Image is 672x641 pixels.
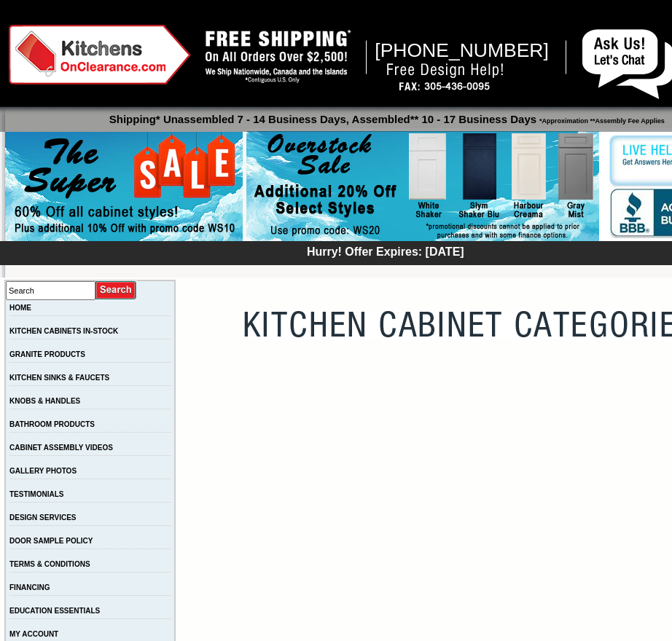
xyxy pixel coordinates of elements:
a: DOOR SAMPLE POLICY [9,537,93,545]
a: HOME [9,304,31,312]
a: KITCHEN CABINETS IN-STOCK [9,327,118,335]
a: TESTIMONIALS [9,490,63,498]
a: DESIGN SERVICES [9,514,77,522]
img: Kitchens on Clearance Logo [9,25,191,84]
a: GRANITE PRODUCTS [9,350,85,358]
a: KITCHEN SINKS & FAUCETS [9,374,109,382]
a: CABINET ASSEMBLY VIDEOS [9,444,113,452]
span: *Approximation **Assembly Fee Applies [536,114,665,125]
a: MY ACCOUNT [9,630,58,638]
input: Submit [95,280,137,300]
a: EDUCATION ESSENTIALS [9,607,100,615]
a: GALLERY PHOTOS [9,467,77,475]
a: TERMS & CONDITIONS [9,560,90,568]
span: [PHONE_NUMBER] [375,39,549,61]
a: FINANCING [9,583,50,591]
a: KNOBS & HANDLES [9,397,80,405]
a: BATHROOM PRODUCTS [9,420,95,428]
